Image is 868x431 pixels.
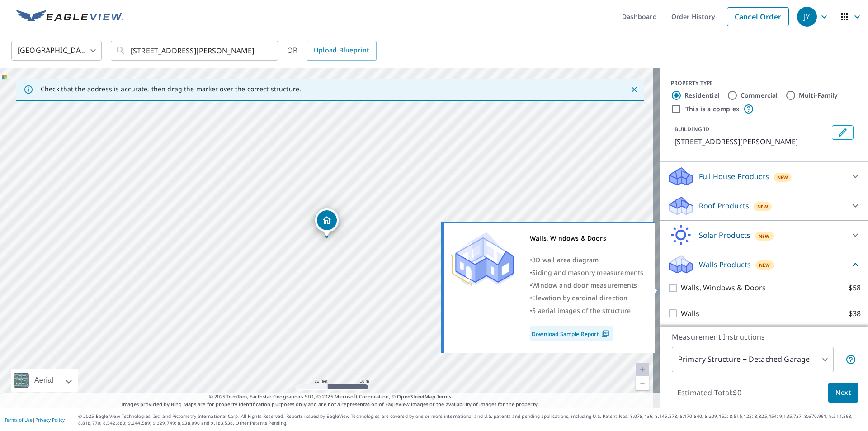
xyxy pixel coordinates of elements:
[78,413,863,426] p: © 2025 Eagle View Technologies, Inc. and Pictometry International Corp. All Rights Reserved. Repo...
[636,363,649,376] a: Current Level 20, Zoom In Disabled
[532,306,631,315] span: 5 aerial images of the structure
[530,254,643,266] div: •
[5,417,33,423] a: Terms of Use
[530,292,643,304] div: •
[314,45,369,56] span: Upload Blueprint
[799,91,838,100] label: Multi-Family
[307,41,376,61] a: Upload Blueprint
[437,393,452,400] a: Terms
[636,376,649,390] a: Current Level 20, Zoom Out
[530,279,643,292] div: •
[832,125,854,140] button: Edit building 1
[532,294,627,302] span: Elevation by cardinal direction
[32,369,56,392] div: Aerial
[675,136,828,147] p: [STREET_ADDRESS][PERSON_NAME]
[530,304,643,317] div: •
[681,282,766,294] p: Walls, Windows & Doors
[209,393,452,401] span: © 2025 TomTom, Earthstar Geographics SIO, © 2025 Microsoft Corporation, ©
[741,91,778,100] label: Commercial
[849,308,861,319] p: $38
[667,224,861,246] div: Solar ProductsNew
[315,208,339,237] div: Dropped pin, building 1, Residential property, 7350 Benton Linn Rd Fairfax, IA 52228
[675,125,709,133] p: BUILDING ID
[667,254,861,275] div: Walls ProductsNew
[532,256,599,264] span: 3D wall area diagram
[667,166,861,187] div: Full House ProductsNew
[5,417,65,422] p: |
[530,326,613,341] a: Download Sample Report
[699,171,769,182] p: Full House Products
[828,383,858,403] button: Next
[11,38,102,63] div: [GEOGRAPHIC_DATA]
[759,261,770,269] span: New
[670,383,749,403] p: Estimated Total: $0
[530,232,643,245] div: Walls, Windows & Doors
[131,38,259,63] input: Search by address or latitude-longitude
[667,195,861,217] div: Roof ProductsNew
[849,282,861,294] p: $58
[672,347,834,372] div: Primary Structure + Detached Garage
[451,232,514,286] img: Premium
[777,174,788,181] span: New
[681,308,699,319] p: Walls
[685,104,740,114] label: This is a complex
[757,203,769,210] span: New
[397,393,435,400] a: OpenStreetMap
[16,10,123,24] img: EV Logo
[530,266,643,279] div: •
[845,354,856,365] span: Your report will include the primary structure and a detached garage if one exists.
[672,332,856,342] p: Measurement Instructions
[532,281,637,289] span: Window and door measurements
[699,230,750,241] p: Solar Products
[835,387,851,398] span: Next
[599,330,611,338] img: Pdf Icon
[699,200,749,211] p: Roof Products
[628,84,640,95] button: Close
[532,268,643,277] span: Siding and masonry measurements
[759,232,770,240] span: New
[11,369,78,392] div: Aerial
[287,41,377,61] div: OR
[797,7,817,27] div: JY
[699,259,751,270] p: Walls Products
[727,7,789,26] a: Cancel Order
[35,417,65,423] a: Privacy Policy
[41,85,301,93] p: Check that the address is accurate, then drag the marker over the correct structure.
[684,91,720,100] label: Residential
[671,79,857,87] div: PROPERTY TYPE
